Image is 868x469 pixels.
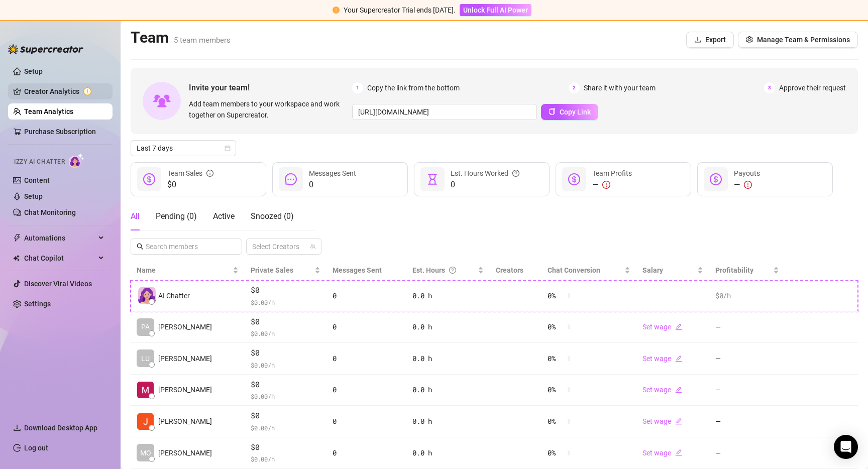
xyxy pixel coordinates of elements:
span: Add team members to your workspace and work together on Supercreator. [189,98,348,121]
span: $ 0.00 /h [251,297,320,307]
span: Payouts [734,169,760,177]
span: Unlock Full AI Power [463,6,528,14]
div: 0.0 h [412,321,484,332]
div: 0.0 h [412,416,484,427]
span: [PERSON_NAME] [158,447,212,458]
span: 0 % [548,353,564,364]
div: 0 [333,416,400,427]
span: [PERSON_NAME] [158,321,212,332]
span: 0 [451,179,519,191]
span: MO [140,447,151,458]
a: Set wageedit [642,355,682,363]
div: 0 [333,290,400,301]
a: Creator Analytics exclamation-circle [24,83,104,99]
span: edit [675,323,682,330]
span: Name [137,265,231,276]
span: hourglass [426,173,439,185]
span: exclamation-circle [602,181,610,189]
td: — [709,343,785,375]
span: 2 [569,82,580,93]
span: dollar-circle [710,173,722,185]
span: 0 % [548,321,564,332]
div: 0.0 h [412,290,484,301]
a: Set wageedit [642,323,682,331]
span: info-circle [206,168,213,179]
span: question-circle [512,168,519,179]
span: PA [141,321,150,332]
div: — [592,179,632,191]
div: Pending ( 0 ) [156,210,197,222]
td: — [709,312,785,343]
th: Creators [490,261,541,280]
a: Set wageedit [642,417,682,425]
span: Export [705,36,726,44]
a: Chat Monitoring [24,208,76,216]
div: 0 [333,321,400,332]
span: edit [675,449,682,456]
img: Chat Copilot [13,255,20,262]
div: Open Intercom Messenger [834,435,858,459]
span: search [137,243,144,250]
span: edit [675,386,682,393]
h2: Team [131,28,231,47]
span: calendar [225,145,231,151]
span: 0 % [548,416,564,427]
img: AI Chatter [69,153,84,168]
span: $ 0.00 /h [251,391,320,401]
span: Your Supercreator Trial ends [DATE]. [344,6,456,14]
span: $ 0.00 /h [251,423,320,433]
div: Team Sales [167,168,213,179]
span: Izzy AI Chatter [14,157,65,167]
span: Copy Link [560,108,591,116]
span: setting [746,36,753,43]
span: 0 % [548,384,564,395]
div: 0.0 h [412,384,484,395]
div: $0 /h [715,290,779,301]
span: $0 [251,379,320,391]
div: All [131,210,140,222]
span: [PERSON_NAME] [158,384,212,395]
img: Markie Charlebo… [137,382,154,398]
span: Share it with your team [584,82,656,93]
span: $ 0.00 /h [251,328,320,338]
span: Snoozed ( 0 ) [251,211,294,221]
td: — [709,375,785,406]
div: — [734,179,760,191]
span: exclamation-circle [744,181,752,189]
span: download [13,424,21,432]
a: Setup [24,192,43,200]
span: LU [141,353,150,364]
td: — [709,406,785,437]
span: edit [675,355,682,362]
button: Manage Team & Permissions [738,32,858,48]
span: Manage Team & Permissions [757,36,850,44]
span: Invite your team! [189,81,352,94]
div: Est. Hours Worked [451,168,519,179]
span: $0 [251,316,320,328]
div: Est. Hours [412,265,476,276]
span: dollar-circle [568,173,580,185]
a: Log out [24,444,48,452]
span: 3 [764,82,775,93]
a: Set wageedit [642,386,682,394]
span: Copy the link from the bottom [367,82,460,93]
span: $ 0.00 /h [251,360,320,370]
span: team [310,244,316,250]
span: [PERSON_NAME] [158,416,212,427]
span: 0 % [548,447,564,458]
img: Jon Lucas [137,413,154,430]
td: — [709,437,785,469]
span: question-circle [449,265,456,276]
span: AI Chatter [158,290,190,301]
button: Export [686,32,734,48]
span: edit [675,418,682,425]
span: Messages Sent [309,169,356,177]
a: Set wageedit [642,449,682,457]
div: 0.0 h [412,353,484,364]
img: logo-BBDzfeDw.svg [8,44,83,54]
span: $ 0.00 /h [251,454,320,464]
a: Settings [24,300,51,308]
span: $0 [251,441,320,453]
div: 0 [333,353,400,364]
a: Discover Viral Videos [24,280,92,288]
